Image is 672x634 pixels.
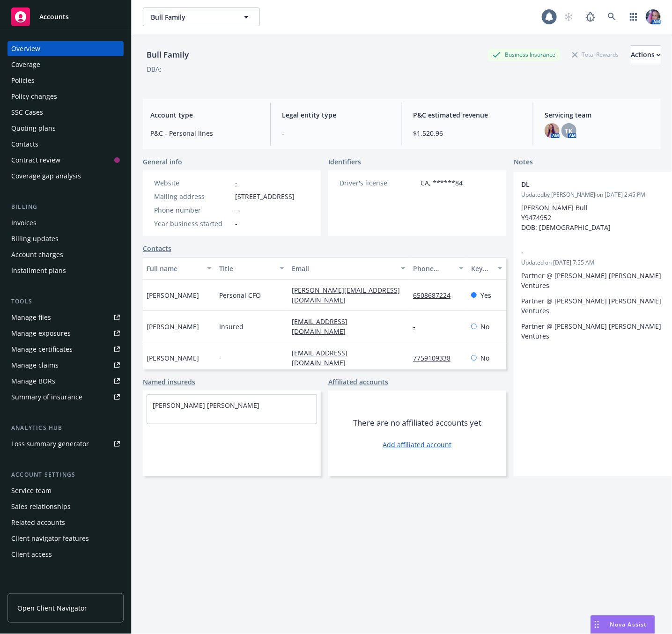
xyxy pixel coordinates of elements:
[235,178,237,187] a: -
[414,110,522,120] span: P&C estimated revenue
[591,615,655,634] button: Nova Assist
[11,137,38,152] div: Contacts
[11,89,57,104] div: Policy changes
[413,291,458,300] a: 6508687224
[147,264,201,273] div: Full name
[603,7,621,26] a: Search
[11,436,89,451] div: Loss summary generator
[646,9,661,24] img: photo
[7,215,124,230] a: Invoices
[7,41,124,56] a: Overview
[143,157,182,167] span: General info
[154,192,231,201] div: Mailing address
[7,202,124,212] div: Billing
[235,192,295,201] span: [STREET_ADDRESS]
[282,128,391,138] span: -
[219,290,261,300] span: Personal CFO
[7,390,124,405] a: Summary of insurance
[11,73,35,88] div: Policies
[7,436,124,451] a: Loss summary generator
[7,153,124,168] a: Contract review
[11,215,37,230] div: Invoices
[11,483,52,498] div: Service team
[11,358,59,373] div: Manage claims
[7,263,124,278] a: Installment plans
[413,354,458,362] a: 7759109338
[235,219,237,229] span: -
[11,247,63,262] div: Account charges
[7,105,124,120] a: SSC Cases
[7,531,124,546] a: Client navigator features
[292,286,400,304] a: [PERSON_NAME][EMAIL_ADDRESS][DOMAIN_NAME]
[11,342,73,357] div: Manage certificates
[154,178,231,188] div: Website
[560,7,578,26] a: Start snowing
[17,603,87,613] span: Open Client Navigator
[340,178,417,188] div: Driver's license
[7,358,124,373] a: Manage claims
[591,616,603,634] div: Drag to move
[7,342,124,357] a: Manage certificates
[292,317,353,336] a: [EMAIL_ADDRESS][DOMAIN_NAME]
[11,231,59,246] div: Billing updates
[7,137,124,152] a: Contacts
[7,423,124,433] div: Analytics hub
[7,169,124,184] a: Coverage gap analysis
[11,153,60,168] div: Contract review
[521,247,660,257] span: -
[471,264,492,273] div: Key contact
[11,263,66,278] div: Installment plans
[11,515,65,530] div: Related accounts
[11,41,40,56] div: Overview
[7,547,124,562] a: Client access
[328,377,388,387] a: Affiliated accounts
[7,89,124,104] a: Policy changes
[11,499,71,514] div: Sales relationships
[154,219,231,229] div: Year business started
[11,374,55,389] div: Manage BORs
[7,515,124,530] a: Related accounts
[11,531,89,546] div: Client navigator features
[7,483,124,498] a: Service team
[147,353,199,363] span: [PERSON_NAME]
[11,121,56,136] div: Quoting plans
[11,169,81,184] div: Coverage gap analysis
[488,49,560,60] div: Business Insurance
[414,128,522,138] span: $1,520.96
[150,128,259,138] span: P&C - Personal lines
[545,123,560,138] img: photo
[467,257,506,280] button: Key contact
[7,470,124,479] div: Account settings
[7,73,124,88] a: Policies
[147,64,164,74] div: DBA: -
[624,7,643,26] a: Switch app
[480,322,489,332] span: No
[11,547,52,562] div: Client access
[219,322,244,332] span: Insured
[631,45,661,64] button: Actions
[480,353,489,363] span: No
[7,310,124,325] a: Manage files
[328,157,361,167] span: Identifiers
[545,110,653,120] span: Servicing team
[7,297,124,306] div: Tools
[383,440,452,450] a: Add affiliated account
[150,110,259,120] span: Account type
[143,243,171,253] a: Contacts
[143,377,195,387] a: Named insureds
[610,620,647,628] span: Nova Assist
[7,326,124,341] a: Manage exposures
[480,290,491,300] span: Yes
[288,257,409,280] button: Email
[7,231,124,246] a: Billing updates
[215,257,288,280] button: Title
[7,374,124,389] a: Manage BORs
[521,179,660,189] span: DL
[154,205,231,215] div: Phone number
[409,257,467,280] button: Phone number
[7,121,124,136] a: Quoting plans
[153,401,259,410] a: [PERSON_NAME] [PERSON_NAME]
[292,264,395,273] div: Email
[11,57,40,72] div: Coverage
